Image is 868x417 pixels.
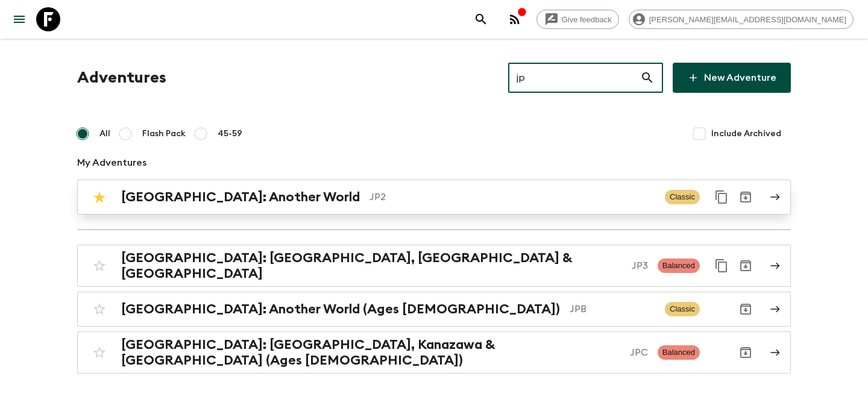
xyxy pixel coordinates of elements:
button: Archive [734,297,758,321]
span: All [99,128,110,140]
button: Archive [734,185,758,209]
span: Balanced [658,259,700,273]
span: Classic [665,302,700,316]
span: Give feedback [555,15,618,24]
p: JP3 [632,259,648,273]
span: Include Archived [711,128,781,140]
h2: [GEOGRAPHIC_DATA]: [GEOGRAPHIC_DATA], Kanazawa & [GEOGRAPHIC_DATA] (Ages [DEMOGRAPHIC_DATA]) [121,337,620,368]
a: [GEOGRAPHIC_DATA]: [GEOGRAPHIC_DATA], [GEOGRAPHIC_DATA] & [GEOGRAPHIC_DATA]JP3BalancedDuplicate f... [77,245,791,287]
a: [GEOGRAPHIC_DATA]: Another WorldJP2ClassicDuplicate for 45-59Archive [77,180,791,215]
button: Duplicate for 45-59 [709,185,734,209]
a: [GEOGRAPHIC_DATA]: [GEOGRAPHIC_DATA], Kanazawa & [GEOGRAPHIC_DATA] (Ages [DEMOGRAPHIC_DATA])JPCBa... [77,331,791,374]
h2: [GEOGRAPHIC_DATA]: Another World (Ages [DEMOGRAPHIC_DATA]) [121,301,560,317]
h1: Adventures [77,66,166,90]
span: Classic [665,190,700,204]
a: New Adventure [673,63,791,93]
p: JPC [630,345,648,360]
p: My Adventures [77,155,791,170]
div: [PERSON_NAME][EMAIL_ADDRESS][DOMAIN_NAME] [629,10,854,29]
a: [GEOGRAPHIC_DATA]: Another World (Ages [DEMOGRAPHIC_DATA])JPBClassicArchive [77,292,791,327]
span: Balanced [658,345,700,360]
span: [PERSON_NAME][EMAIL_ADDRESS][DOMAIN_NAME] [643,15,853,24]
h2: [GEOGRAPHIC_DATA]: Another World [121,189,360,205]
input: e.g. AR1, Argentina [508,61,640,95]
a: Give feedback [536,10,619,29]
button: search adventures [469,7,493,31]
p: JP2 [370,190,655,204]
button: Archive [734,340,758,365]
p: JPB [570,302,655,316]
button: Duplicate for 45-59 [709,254,734,278]
span: Flash Pack [142,128,186,140]
button: Archive [734,254,758,278]
h2: [GEOGRAPHIC_DATA]: [GEOGRAPHIC_DATA], [GEOGRAPHIC_DATA] & [GEOGRAPHIC_DATA] [121,250,622,281]
button: menu [7,7,31,31]
span: 45-59 [218,128,242,140]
